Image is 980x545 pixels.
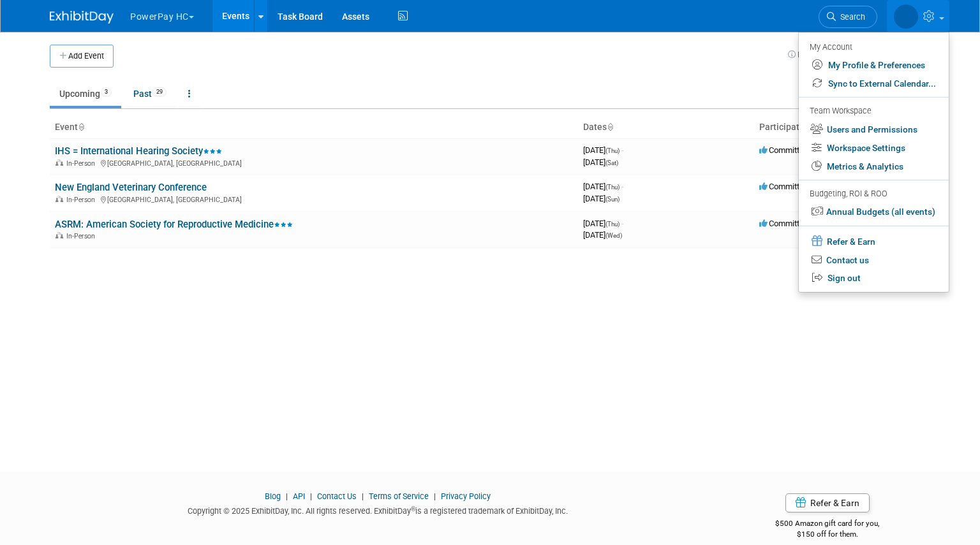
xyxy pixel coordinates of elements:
[759,219,808,228] span: Committed
[55,145,222,157] a: IHS = International Hearing Society
[799,203,949,221] a: Annual Budgets (all events)
[124,82,176,106] a: Past29
[605,184,620,191] span: (Thu)
[50,11,114,24] img: ExhibitDay
[66,196,99,204] span: In-Person
[621,145,623,155] span: -
[605,159,618,166] span: (Sat)
[50,82,121,106] a: Upcoming3
[754,117,930,138] th: Participation
[55,194,573,204] div: [GEOGRAPHIC_DATA], [GEOGRAPHIC_DATA]
[810,187,936,201] div: Budgeting, ROI & ROO
[725,510,931,539] div: $500 Amazon gift card for you,
[583,230,622,240] span: [DATE]
[894,4,918,29] img: Lauren Cooperman
[605,221,620,228] span: (Thu)
[799,251,949,270] a: Contact us
[55,219,293,230] a: ASRM: American Society for Reproductive Medicine
[725,529,931,540] div: $150 off for them.
[431,491,439,501] span: |
[799,231,949,251] a: Refer & Earn
[293,491,305,501] a: API
[810,39,936,54] div: My Account
[819,6,877,28] a: Search
[78,122,84,132] a: Sort by Event Name
[799,120,949,139] a: Users and Permissions
[411,505,415,512] sup: ®
[50,502,706,517] div: Copyright © 2025 ExhibitDay, Inc. All rights reserved. ExhibitDay is a registered trademark of Ex...
[605,196,620,203] span: (Sun)
[605,147,620,154] span: (Thu)
[785,493,870,512] a: Refer & Earn
[799,139,949,157] a: Workspace Settings
[836,12,865,22] span: Search
[799,56,949,75] a: My Profile & Preferences
[799,75,949,93] a: Sync to External Calendar...
[66,232,99,240] span: In-Person
[810,105,936,119] div: Team Workspace
[307,491,315,501] span: |
[759,182,808,191] span: Committed
[55,157,573,168] div: [GEOGRAPHIC_DATA], [GEOGRAPHIC_DATA]
[583,145,623,155] span: [DATE]
[621,219,623,228] span: -
[317,491,357,501] a: Contact Us
[359,491,367,501] span: |
[50,117,578,138] th: Event
[56,196,63,202] img: In-Person Event
[759,145,808,155] span: Committed
[583,182,623,191] span: [DATE]
[56,232,63,238] img: In-Person Event
[583,194,620,203] span: [DATE]
[583,219,623,228] span: [DATE]
[607,122,613,132] a: Sort by Start Date
[799,269,949,287] a: Sign out
[152,87,167,97] span: 29
[50,45,114,68] button: Add Event
[621,182,623,191] span: -
[265,491,281,501] a: Blog
[799,157,949,176] a: Metrics & Analytics
[583,157,618,167] span: [DATE]
[788,50,930,59] a: How to sync to an external calendar...
[283,491,291,501] span: |
[66,159,99,168] span: In-Person
[369,491,429,501] a: Terms of Service
[578,117,754,138] th: Dates
[101,87,112,97] span: 3
[605,232,622,239] span: (Wed)
[441,491,491,501] a: Privacy Policy
[55,182,207,193] a: New England Veterinary Conference
[56,159,63,166] img: In-Person Event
